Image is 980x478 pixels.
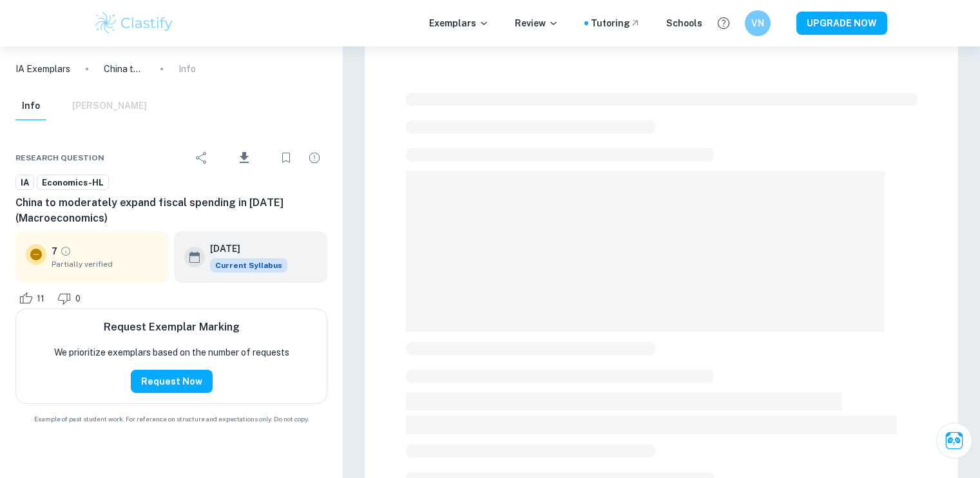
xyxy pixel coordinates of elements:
p: 7 [52,244,57,258]
span: Current Syllabus [210,258,287,272]
span: IA [16,177,34,189]
span: 11 [30,292,52,305]
img: Clastify logo [93,10,175,36]
div: This exemplar is based on the current syllabus. Feel free to refer to it for inspiration/ideas wh... [210,258,287,272]
div: Report issue [302,145,327,171]
span: Research question [15,152,104,164]
a: Tutoring [591,16,640,30]
h6: China to moderately expand fiscal spending in [DATE] (Macroeconomics) [15,195,327,226]
p: Exemplars [429,16,489,30]
button: Ask Clai [936,423,972,459]
a: Economics-HL [37,175,109,191]
div: Bookmark [273,145,299,171]
button: VN [745,10,771,36]
div: Like [15,288,52,309]
span: Example of past student work. For reference on structure and expectations only. Do not copy. [15,414,327,424]
p: Review [515,16,559,30]
a: IA [15,175,34,191]
button: Info [15,92,46,120]
div: Download [217,141,271,175]
span: 0 [68,292,88,305]
p: China to moderately expand fiscal spending in [DATE] (Macroeconomics) [104,62,145,76]
a: Schools [666,16,702,30]
p: Info [178,62,196,76]
h6: Request Exemplar Marking [104,320,240,335]
button: UPGRADE NOW [796,12,887,35]
div: Share [189,145,215,171]
h6: VN [750,16,765,30]
a: IA Exemplars [15,62,70,76]
button: Help and Feedback [713,12,735,34]
a: Grade partially verified [60,245,72,257]
button: Request Now [131,370,213,393]
span: Partially verified [52,258,159,270]
div: Dislike [54,288,88,309]
p: We prioritize exemplars based on the number of requests [54,345,289,359]
h6: [DATE] [210,242,277,256]
span: Economics-HL [37,177,108,189]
